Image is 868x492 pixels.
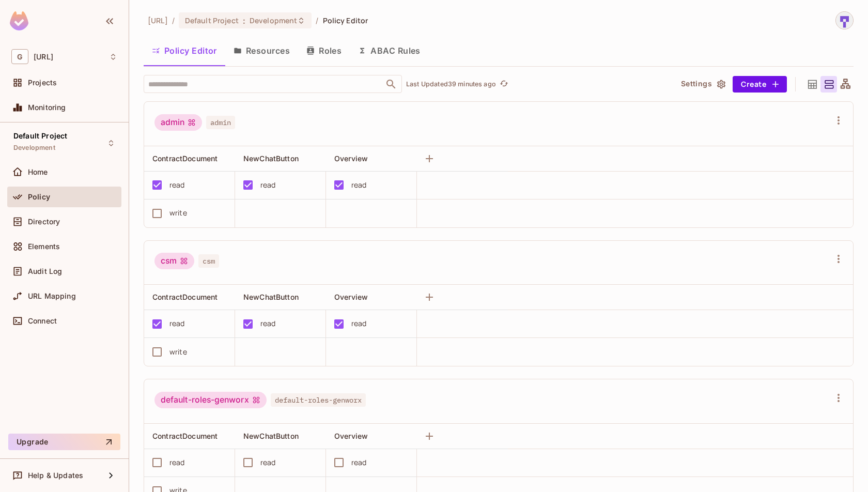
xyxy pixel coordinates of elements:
[198,254,219,268] span: csm
[334,154,368,163] span: Overview
[148,16,168,25] span: the active workspace
[677,76,729,93] button: Settings
[152,432,218,440] span: ContractDocument
[225,38,298,64] button: Resources
[28,79,57,87] span: Projects
[260,318,276,329] div: read
[836,12,853,29] img: sharmila@genworx.ai
[169,457,185,468] div: read
[28,218,60,226] span: Directory
[28,103,66,112] span: Monitoring
[350,38,429,64] button: ABAC Rules
[169,207,187,219] div: write
[206,116,235,129] span: admin
[28,267,62,275] span: Audit Log
[169,179,185,191] div: read
[28,471,83,480] span: Help & Updates
[351,179,367,191] div: read
[169,346,187,358] div: write
[152,293,218,301] span: ContractDocument
[500,79,508,89] span: refresh
[298,38,350,64] button: Roles
[154,392,267,408] div: default-roles-genworx
[406,80,496,88] p: Last Updated 39 minutes ago
[154,114,202,131] div: admin
[271,393,366,407] span: default-roles-genworx
[334,432,368,440] span: Overview
[498,78,510,90] button: refresh
[144,38,225,64] button: Policy Editor
[323,16,368,25] span: Policy Editor
[242,17,246,25] span: :
[172,16,175,25] li: /
[8,434,120,450] button: Upgrade
[334,293,368,301] span: Overview
[260,179,276,191] div: read
[169,318,185,329] div: read
[13,144,55,152] span: Development
[28,317,57,325] span: Connect
[316,16,318,25] li: /
[34,53,53,61] span: Workspace: genworx.ai
[13,132,67,140] span: Default Project
[10,11,28,30] img: SReyMgAAAABJRU5ErkJggg==
[733,76,787,93] button: Create
[28,193,50,201] span: Policy
[351,318,367,329] div: read
[250,16,297,25] span: Development
[185,16,239,25] span: Default Project
[154,253,194,269] div: csm
[384,77,398,91] button: Open
[496,78,510,90] span: Click to refresh data
[351,457,367,468] div: read
[28,168,48,176] span: Home
[11,49,28,64] span: G
[28,292,76,300] span: URL Mapping
[260,457,276,468] div: read
[28,242,60,251] span: Elements
[152,154,218,163] span: ContractDocument
[243,432,299,440] span: NewChatButton
[243,154,299,163] span: NewChatButton
[243,293,299,301] span: NewChatButton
